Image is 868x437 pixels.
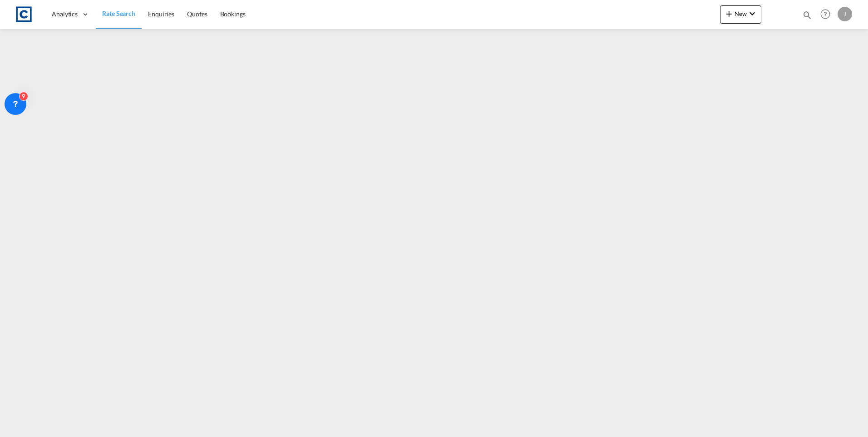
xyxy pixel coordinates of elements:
[838,7,852,21] div: J
[220,10,246,18] span: Bookings
[148,10,174,18] span: Enquiries
[52,10,78,19] span: Analytics
[802,10,812,20] md-icon: icon-magnify
[818,6,833,22] span: Help
[14,4,34,25] img: 1fdb9190129311efbfaf67cbb4249bed.jpeg
[802,10,812,24] div: icon-magnify
[720,5,761,24] button: icon-plus 400-fgNewicon-chevron-down
[724,8,735,19] md-icon: icon-plus 400-fg
[187,10,207,18] span: Quotes
[747,8,758,19] md-icon: icon-chevron-down
[818,6,838,23] div: Help
[724,10,758,17] span: New
[102,10,135,17] span: Rate Search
